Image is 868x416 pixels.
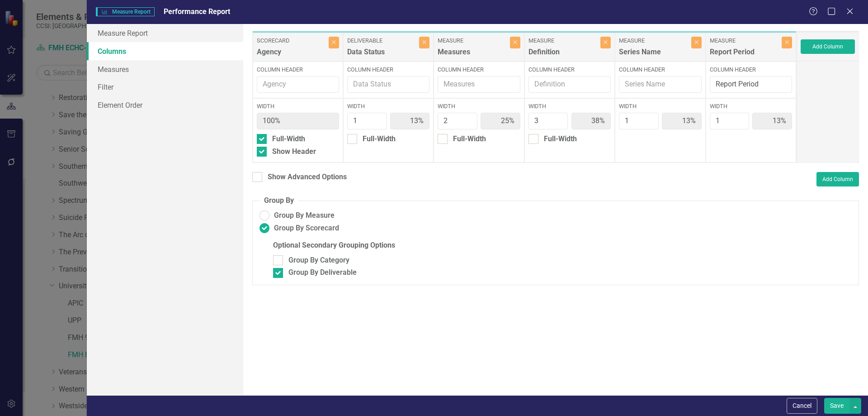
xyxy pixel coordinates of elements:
div: Full-Width [272,134,305,144]
label: Column Header [528,66,611,74]
span: Performance Report [164,7,230,16]
label: Width [528,102,611,110]
label: Scorecard [257,37,326,45]
a: Filter [87,78,243,96]
input: Series Status [710,76,792,93]
div: Full-Width [544,134,577,144]
label: Width [619,102,701,110]
span: Group By Scorecard [274,223,339,234]
input: Column Width [347,113,387,129]
span: Measure Report [96,7,155,16]
input: Series Name [619,76,701,93]
button: Cancel [787,398,817,414]
div: Series Name [619,47,689,62]
input: Definition [528,76,611,93]
label: Column Header [438,66,520,74]
div: Agency [257,47,326,62]
label: Width [257,102,339,110]
button: Add Column [816,172,859,186]
input: Column Width [528,113,568,129]
legend: Group By [259,196,298,206]
div: Data Status [347,47,417,62]
label: Column Header [347,66,429,74]
div: Definition [528,47,598,62]
label: Column Header [257,66,339,74]
a: Measures [87,60,243,78]
input: Column Width [710,113,750,129]
input: Measures [438,76,520,93]
div: Full-Width [453,134,486,144]
span: Group By Measure [274,210,335,221]
label: Deliverable [347,37,417,45]
a: Element Order [87,96,243,114]
div: Show Advanced Options [268,172,347,182]
label: Measure [619,37,689,45]
label: Measure [528,37,598,45]
div: Group By Category [288,255,349,266]
label: Measure [710,37,779,45]
label: Width [710,102,792,110]
div: Report Period [710,47,779,62]
label: Column Header [710,66,792,74]
div: Group By Deliverable [288,268,357,278]
div: Full-Width [363,134,396,144]
label: Column Header [619,66,701,74]
div: Measures [438,47,507,62]
label: Width [347,102,429,110]
button: Add Column [801,39,855,54]
input: Data Status [347,76,429,93]
button: Save [824,398,849,414]
label: Optional Secondary Grouping Options [273,240,852,251]
a: Columns [87,42,243,60]
label: Measure [438,37,507,45]
a: Measure Report [87,24,243,42]
input: Column Width [438,113,477,129]
label: Width [438,102,520,110]
div: Show Header [272,147,316,157]
input: Agency [257,76,339,93]
input: Column Width [619,113,659,129]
